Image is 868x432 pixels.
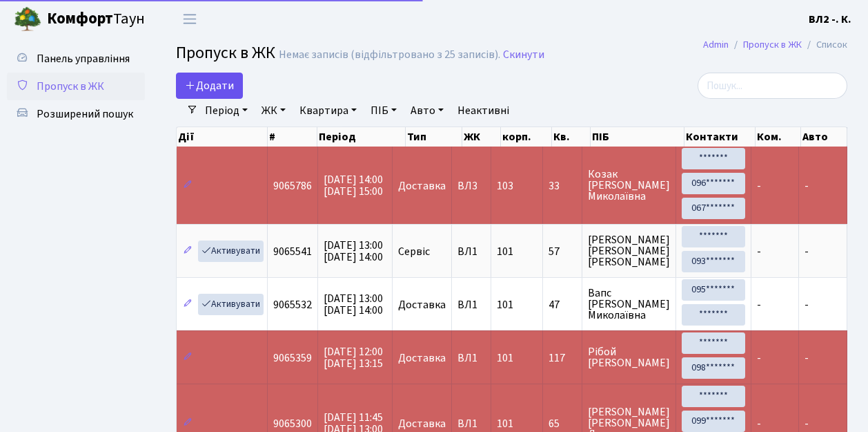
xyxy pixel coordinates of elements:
[756,127,802,147] th: Ком.
[805,350,809,366] span: -
[398,353,446,364] span: Доставка
[809,12,851,27] b: ВЛ2 -. К.
[757,244,761,259] span: -
[198,294,264,315] a: Активувати
[256,99,291,122] a: ЖК
[268,127,317,147] th: #
[703,37,729,52] a: Admin
[682,30,868,59] nav: breadcrumb
[273,244,312,259] span: 9065541
[398,180,446,191] span: Доставка
[588,169,670,202] span: Козак [PERSON_NAME] Миколаївна
[698,73,847,99] input: Пошук...
[176,41,275,65] span: Пропуск в ЖК
[406,127,462,147] th: Тип
[457,353,485,364] span: ВЛ1
[588,234,670,267] span: [PERSON_NAME] [PERSON_NAME] [PERSON_NAME]
[809,11,851,28] a: ВЛ2 -. К.
[273,350,312,366] span: 9065359
[805,416,809,431] span: -
[398,418,446,429] span: Доставка
[273,416,312,431] span: 9065300
[743,37,802,52] a: Пропуск в ЖК
[7,73,145,100] a: Пропуск в ЖК
[497,416,513,431] span: 101
[805,297,809,312] span: -
[805,244,809,259] span: -
[198,241,264,262] a: Активувати
[14,6,41,33] img: logo.png
[497,244,513,259] span: 101
[457,418,485,429] span: ВЛ1
[501,127,551,147] th: корп.
[549,180,576,191] span: 33
[457,299,485,310] span: ВЛ1
[172,8,207,30] button: Переключити навігацію
[497,178,513,194] span: 103
[757,350,761,366] span: -
[176,73,243,99] a: Додати
[805,178,809,194] span: -
[294,99,362,122] a: Квартира
[549,353,576,364] span: 117
[457,180,485,191] span: ВЛ3
[757,416,761,431] span: -
[497,297,513,312] span: 101
[398,299,446,310] span: Доставка
[591,127,685,147] th: ПІБ
[588,346,670,368] span: Рібой [PERSON_NAME]
[398,246,430,257] span: Сервіс
[503,48,544,62] a: Скинути
[405,99,449,122] a: Авто
[37,51,130,66] span: Панель управління
[47,8,145,31] span: Таун
[552,127,591,147] th: Кв.
[317,127,405,147] th: Період
[757,178,761,194] span: -
[177,127,268,147] th: Дії
[452,99,515,122] a: Неактивні
[47,8,113,30] b: Комфорт
[324,344,383,371] span: [DATE] 12:00 [DATE] 13:15
[549,418,576,429] span: 65
[365,99,402,122] a: ПІБ
[324,291,383,318] span: [DATE] 13:00 [DATE] 14:00
[185,78,234,93] span: Додати
[497,350,513,366] span: 101
[549,246,576,257] span: 57
[324,172,383,199] span: [DATE] 14:00 [DATE] 15:00
[684,127,755,147] th: Контакти
[457,246,485,257] span: ВЛ1
[549,299,576,310] span: 47
[279,48,500,62] div: Немає записів (відфільтровано з 25 записів).
[588,288,670,321] span: Вапс [PERSON_NAME] Миколаївна
[7,45,145,73] a: Панель управління
[324,238,383,265] span: [DATE] 13:00 [DATE] 14:00
[37,79,104,94] span: Пропуск в ЖК
[273,297,312,312] span: 9065532
[757,297,761,312] span: -
[802,37,847,53] li: Список
[7,100,145,128] a: Розширений пошук
[462,127,502,147] th: ЖК
[37,106,133,122] span: Розширений пошук
[801,127,847,147] th: Авто
[199,99,253,122] a: Період
[273,178,312,194] span: 9065786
